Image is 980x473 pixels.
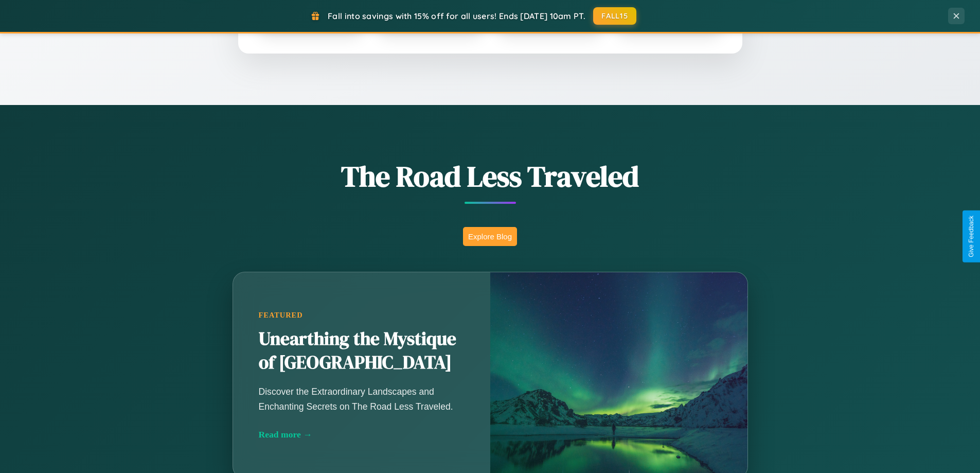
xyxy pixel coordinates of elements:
button: FALL15 [593,7,636,25]
button: Explore Blog [463,227,517,246]
p: Discover the Extraordinary Landscapes and Enchanting Secrets on The Road Less Traveled. [259,384,465,413]
div: Give Feedback [968,216,975,257]
div: Read more → [259,429,465,440]
div: Featured [259,311,465,320]
h2: Unearthing the Mystique of [GEOGRAPHIC_DATA] [259,327,465,375]
h1: The Road Less Traveled [182,156,799,196]
span: Fall into savings with 15% off for all users! Ends [DATE] 10am PT. [328,11,585,21]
